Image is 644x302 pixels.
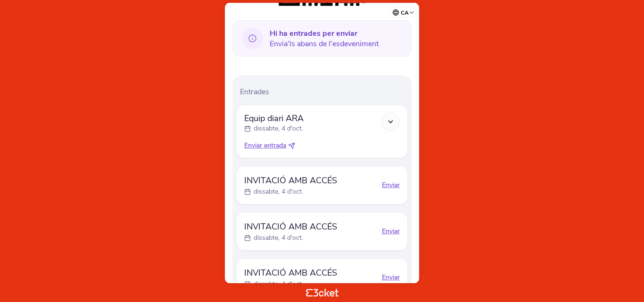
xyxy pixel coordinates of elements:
[244,266,337,279] span: INVITACIÓ AMB ACCÉS
[244,220,337,233] span: INVITACIÓ AMB ACCÉS
[382,227,400,236] div: Enviar
[254,279,303,289] p: dissabte, 4 d'oct.
[244,141,286,150] span: Enviar entrada
[254,233,303,243] p: dissabte, 4 d'oct.
[270,28,357,39] b: Hi ha entrades per enviar
[270,28,379,49] span: Envia'ls abans de l'esdeveniment
[244,113,304,124] span: Equip diari ARA
[254,187,303,196] p: dissabte, 4 d'oct.
[382,273,400,282] div: Enviar
[254,124,303,133] p: dissabte, 4 d'oct.
[244,174,337,187] span: INVITACIÓ AMB ACCÉS
[240,87,408,97] p: Entrades
[382,180,400,190] div: Enviar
